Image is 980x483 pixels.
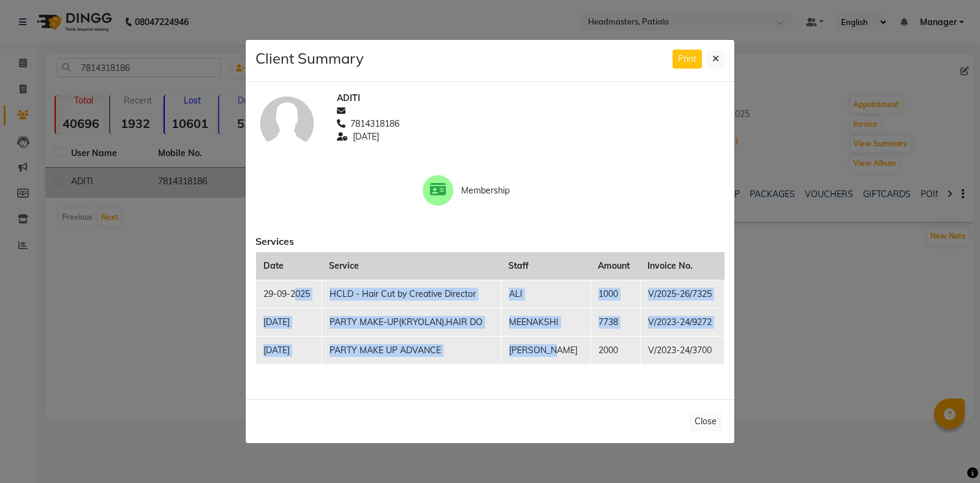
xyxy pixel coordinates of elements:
[640,252,724,280] th: Invoice No.
[590,337,640,365] td: 2000
[640,309,724,337] td: V/2023-24/9272
[673,50,702,69] button: Print
[322,280,501,309] td: HCLD - Hair Cut by Creative Director
[353,130,379,143] span: [DATE]
[640,337,724,365] td: V/2023-24/3700
[501,337,590,365] td: [PERSON_NAME]
[255,236,725,247] h6: Services
[501,280,590,309] td: ALI
[256,280,322,309] td: 29-09-2025
[337,92,360,105] span: ADITI
[501,252,590,280] th: Staff
[590,309,640,337] td: 7738
[590,280,640,309] td: 1000
[640,280,724,309] td: V/2025-26/7325
[501,309,590,337] td: MEENAKSHI
[689,412,722,431] button: Close
[461,184,557,197] span: Membership
[255,50,364,67] h4: Client Summary
[350,118,399,130] span: 7814318186
[256,309,322,337] td: [DATE]
[322,309,501,337] td: PARTY MAKE-UP(KRYOLAN),HAIR DO
[590,252,640,280] th: Amount
[322,337,501,365] td: PARTY MAKE UP ADVANCE
[256,252,322,280] th: Date
[256,337,322,365] td: [DATE]
[322,252,501,280] th: Service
